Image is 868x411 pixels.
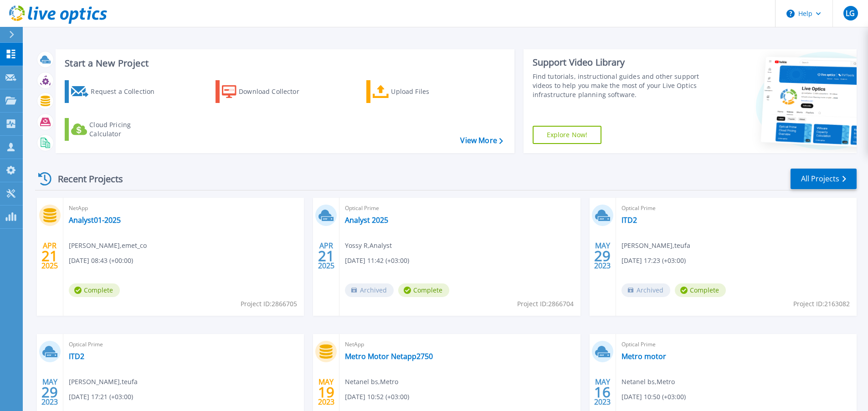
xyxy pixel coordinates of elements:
[65,58,503,68] h3: Start a New Project
[41,388,58,396] span: 29
[216,80,317,103] a: Download Collector
[345,256,409,266] span: [DATE] 11:42 (+03:00)
[41,239,58,272] div: APR 2025
[241,299,297,309] span: Project ID: 2866705
[65,118,166,141] a: Cloud Pricing Calculator
[41,375,58,409] div: MAY 2023
[621,339,851,349] span: Optical Prime
[345,377,398,387] span: Netanel bs , Metro
[621,352,666,361] a: Metro motor
[318,239,335,272] div: APR 2025
[345,339,575,349] span: NetApp
[69,352,84,361] a: ITD2
[345,241,392,251] span: Yossy R , Analyst
[533,72,703,99] div: Find tutorials, instructional guides and other support videos to help you make the most of your L...
[621,216,637,225] a: ITD2
[345,352,433,361] a: Metro Motor Netapp2750
[533,126,602,144] a: Explore Now!
[345,392,409,402] span: [DATE] 10:52 (+03:00)
[621,377,675,387] span: Netanel bs , Metro
[793,299,850,309] span: Project ID: 2163082
[318,252,334,260] span: 21
[35,168,135,190] div: Recent Projects
[69,339,298,349] span: Optical Prime
[621,256,686,266] span: [DATE] 17:23 (+03:00)
[41,252,58,260] span: 21
[846,10,855,17] span: LG
[621,283,670,297] span: Archived
[366,80,468,103] a: Upload Files
[398,283,449,297] span: Complete
[69,216,121,225] a: Analyst01-2025
[345,203,575,213] span: Optical Prime
[621,392,686,402] span: [DATE] 10:50 (+03:00)
[621,241,690,251] span: [PERSON_NAME] , teufa
[594,252,611,260] span: 29
[318,388,334,396] span: 19
[594,375,611,409] div: MAY 2023
[517,299,574,309] span: Project ID: 2866704
[460,136,503,145] a: View More
[69,377,138,387] span: [PERSON_NAME] , teufa
[318,375,335,409] div: MAY 2023
[621,203,851,213] span: Optical Prime
[69,241,147,251] span: [PERSON_NAME] , emet_co
[345,283,394,297] span: Archived
[69,283,120,297] span: Complete
[89,120,162,139] div: Cloud Pricing Calculator
[533,57,703,68] div: Support Video Library
[69,392,133,402] span: [DATE] 17:21 (+03:00)
[91,82,164,101] div: Request a Collection
[594,239,611,272] div: MAY 2023
[791,169,857,189] a: All Projects
[69,256,133,266] span: [DATE] 08:43 (+00:00)
[391,82,464,101] div: Upload Files
[65,80,166,103] a: Request a Collection
[69,203,298,213] span: NetApp
[675,283,726,297] span: Complete
[239,82,312,101] div: Download Collector
[594,388,611,396] span: 16
[345,216,388,225] a: Analyst 2025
